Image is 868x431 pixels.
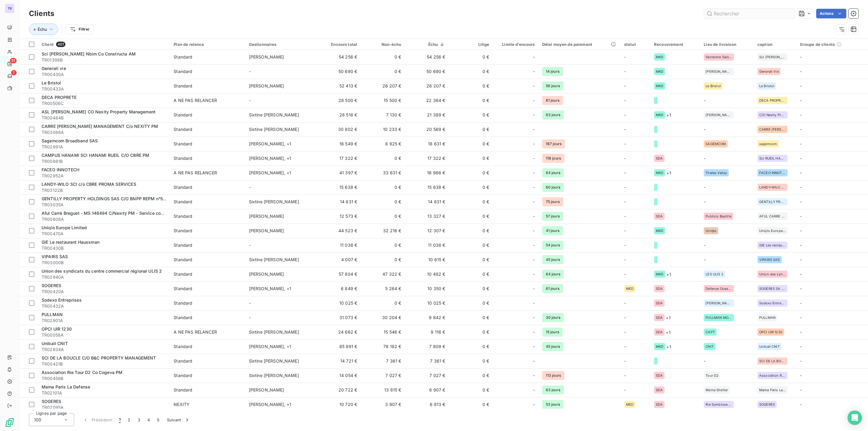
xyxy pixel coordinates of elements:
td: 10 025 € [405,296,449,310]
span: FACEO INNOTECH [42,167,79,172]
td: 0 € [361,238,405,252]
span: - [624,214,626,219]
span: GENTILLY PROPERTY HOLDINGS SAS C/O BNP PARIBAS REPM [759,200,786,204]
span: - [800,214,802,219]
div: Standard [174,83,192,89]
td: 14 831 € [405,195,449,209]
span: - [704,156,706,161]
span: + 1 [666,112,671,118]
span: - [800,271,802,277]
span: [PERSON_NAME] [249,214,284,219]
span: Sci RUEIL HANAMI [759,157,786,160]
span: - [533,213,535,219]
span: 401 [56,42,65,47]
span: - [533,242,535,248]
td: 33 631 € [361,166,405,180]
span: - [533,271,535,277]
span: + 1 [666,271,671,277]
td: 0 € [361,64,405,79]
span: - [800,127,802,132]
span: Generali Vie [759,70,779,73]
div: [PERSON_NAME] , + 1 [249,155,313,161]
span: - [249,69,251,74]
span: - [533,54,535,60]
span: - [624,83,626,88]
td: 54 256 € [405,50,449,64]
td: 0 € [449,108,493,122]
button: Filtrer [66,24,93,34]
span: VIPARIS SAS [759,258,780,261]
span: MKD [656,272,663,276]
span: 41 jours [542,226,563,235]
span: TR00506C [42,100,166,106]
span: Sodexo Entreprises [42,297,82,303]
td: 0 € [449,296,493,310]
span: AFUL CARRE BREGUET [759,214,786,218]
div: Standard [174,141,192,147]
td: 14 831 € [317,195,361,209]
span: Uniqlo [706,229,716,233]
span: SAGEMCOM [706,142,726,146]
td: 9 842 € [405,310,449,325]
span: TR00420A [42,289,166,295]
span: Sagemcom Broadband SAS [42,138,98,143]
span: Échu [38,27,47,32]
span: 63 jours [542,110,564,119]
td: 0 € [449,252,493,267]
td: 12 307 € [405,223,449,238]
span: LES ULIS 2 [706,272,723,276]
span: - [800,69,802,74]
td: 50 690 € [405,64,449,79]
span: SOGERES [42,283,61,288]
td: 10 350 € [405,281,449,296]
span: 54 jours [542,241,564,250]
td: 47 322 € [361,267,405,281]
td: 0 € [449,50,493,64]
td: 10 025 € [317,296,361,310]
span: - [624,228,626,233]
span: - [800,228,802,233]
td: 41 397 € [317,166,361,180]
td: 50 690 € [317,64,361,79]
span: Uniqlo Europe Limited [42,225,87,230]
span: - [800,300,802,306]
td: 30 204 € [361,310,405,325]
span: sagemcom [759,142,777,146]
td: 18 631 € [405,137,449,151]
span: 60 jours [542,183,564,192]
div: Encours total [320,42,357,47]
td: 4 007 € [317,252,361,267]
div: caption [757,42,793,47]
span: 64 jours [542,270,564,279]
span: - [704,98,706,103]
span: - [800,98,802,103]
div: [PERSON_NAME] , + 1 [249,170,313,176]
span: 61 jours [542,284,563,293]
td: 10 233 € [361,122,405,137]
span: 45 jours [542,255,564,264]
td: 13 327 € [405,209,449,223]
span: Le Bristol [706,84,721,88]
span: - [800,54,802,59]
div: Standard [174,68,192,74]
div: TR [5,4,14,13]
span: TR00484B [42,115,166,121]
td: 5 264 € [361,281,405,296]
div: Standard [174,126,192,132]
div: [PERSON_NAME] , + 1 [249,286,313,292]
td: 0 € [449,166,493,180]
td: 16 966 € [405,166,449,180]
span: - [624,257,626,262]
span: - [249,98,251,103]
span: Sixtine [PERSON_NAME] [249,257,299,262]
td: 0 € [449,64,493,79]
td: 15 638 € [405,180,449,195]
span: [PERSON_NAME] Et [PERSON_NAME] [706,301,732,305]
span: - [800,185,802,190]
span: - [533,97,535,103]
td: 17 322 € [405,151,449,166]
span: - [533,68,535,74]
td: 0 € [449,122,493,137]
span: - [800,141,802,146]
td: 26 207 € [405,79,449,93]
